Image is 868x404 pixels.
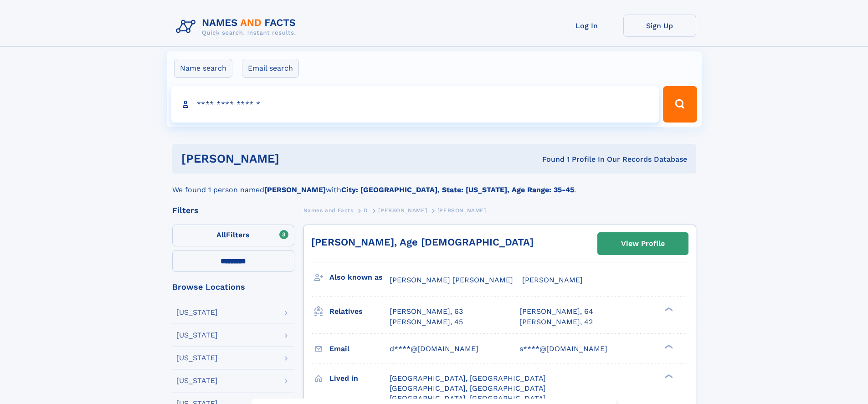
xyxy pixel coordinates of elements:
[216,230,226,239] span: All
[329,304,390,319] h3: Relatives
[663,307,673,312] div: ❯
[181,153,411,164] h1: [PERSON_NAME]
[378,205,427,216] a: [PERSON_NAME]
[364,205,368,216] a: D
[598,233,688,255] a: View Profile
[390,384,546,393] span: [GEOGRAPHIC_DATA], [GEOGRAPHIC_DATA]
[329,341,390,357] h3: Email
[378,207,427,214] span: [PERSON_NAME]
[623,15,696,37] a: Sign Up
[519,307,593,317] a: [PERSON_NAME], 64
[171,86,659,123] input: search input
[176,332,218,339] div: [US_STATE]
[519,317,593,327] a: [PERSON_NAME], 42
[176,354,218,362] div: [US_STATE]
[663,86,697,123] button: Search Button
[390,374,546,383] span: [GEOGRAPHIC_DATA], [GEOGRAPHIC_DATA]
[172,15,303,39] img: Logo Names and Facts
[437,207,486,214] span: [PERSON_NAME]
[172,206,294,215] div: Filters
[176,377,218,384] div: [US_STATE]
[172,283,294,291] div: Browse Locations
[172,174,696,195] div: We found 1 person named with .
[364,207,368,214] span: D
[663,343,673,349] div: ❯
[329,270,390,285] h3: Also known as
[341,185,574,194] b: City: [GEOGRAPHIC_DATA], State: [US_STATE], Age Range: 35-45
[550,15,623,37] a: Log In
[329,371,390,386] h3: Lived in
[242,59,299,78] label: Email search
[663,373,673,379] div: ❯
[621,233,665,254] div: View Profile
[390,307,463,317] a: [PERSON_NAME], 63
[264,185,326,194] b: [PERSON_NAME]
[390,276,513,284] span: [PERSON_NAME] [PERSON_NAME]
[411,154,687,164] div: Found 1 Profile In Our Records Database
[303,205,354,216] a: Names and Facts
[174,59,232,78] label: Name search
[311,236,534,248] a: [PERSON_NAME], Age [DEMOGRAPHIC_DATA]
[172,225,294,246] label: Filters
[522,276,583,284] span: [PERSON_NAME]
[176,309,218,316] div: [US_STATE]
[390,317,463,327] a: [PERSON_NAME], 45
[390,394,546,403] span: [GEOGRAPHIC_DATA], [GEOGRAPHIC_DATA]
